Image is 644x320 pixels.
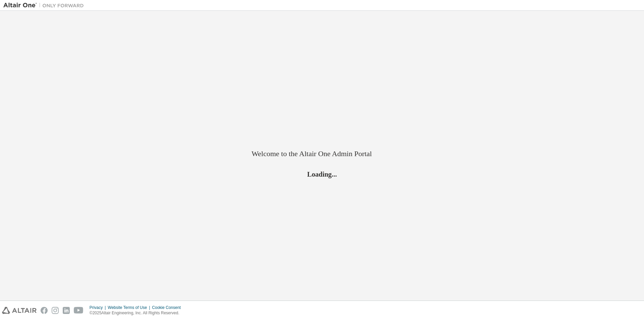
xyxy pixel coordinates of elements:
[90,305,108,310] div: Privacy
[63,307,70,314] img: linkedin.svg
[74,307,84,314] img: youtube.svg
[108,305,152,310] div: Website Terms of Use
[2,307,37,314] img: altair_logo.svg
[152,305,184,310] div: Cookie Consent
[41,307,48,314] img: facebook.svg
[52,307,59,314] img: instagram.svg
[252,170,392,178] h2: Loading...
[90,310,185,316] p: © 2025 Altair Engineering, Inc. All Rights Reserved.
[3,2,87,9] img: Altair One
[252,149,392,158] h2: Welcome to the Altair One Admin Portal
